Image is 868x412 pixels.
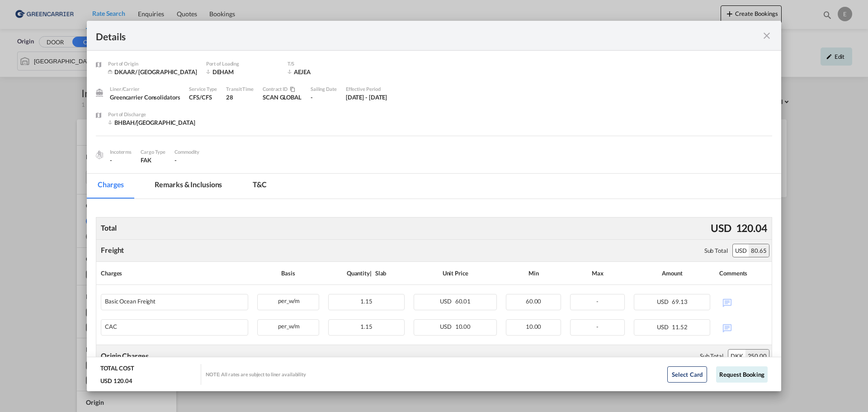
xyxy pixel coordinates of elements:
[101,245,124,255] div: Freight
[288,60,360,68] div: T/S
[728,350,745,362] div: DKK
[700,352,723,360] div: Sub Total
[596,323,599,330] span: -
[672,298,688,305] span: 69.13
[328,266,405,280] div: Quantity | Slab
[108,68,197,76] div: DKAAR/ Aarhus
[110,156,132,164] div: -
[288,87,294,92] md-icon: icon-content-copy
[761,30,772,41] md-icon: icon-close fg-AAA8AD m-0 cursor
[108,118,195,127] div: BHBAH/Bahrain International Airport
[110,93,180,101] div: Greencarrier Consolidators
[105,323,117,330] div: CAC
[360,298,373,305] span: 1.15
[94,150,104,160] img: cargo.png
[708,218,734,237] div: USD
[719,294,767,310] div: No Comments Available
[110,85,180,93] div: Liner/Carrier
[87,21,781,392] md-dialog: Port of Origin ...
[242,174,278,199] md-tab-item: T&C
[360,323,373,330] span: 1.15
[87,174,135,199] md-tab-item: Charges
[108,110,195,118] div: Port of Discharge
[175,148,199,156] div: Commodity
[455,323,471,330] span: 10.00
[144,174,233,199] md-tab-item: Remarks & Inclusions
[189,85,217,93] div: Service Type
[87,174,287,199] md-pagination-wrapper: Use the left and right arrow keys to navigate between tabs
[440,298,454,305] span: USD
[526,323,542,330] span: 10.00
[263,85,311,110] div: SCAN GLOBAL
[141,156,165,164] div: FAK
[258,294,319,306] div: per_w/m
[206,68,278,76] div: DEHAM
[657,323,671,331] span: USD
[105,298,156,305] div: Basic Ocean Freight
[667,366,707,383] button: Select Card
[526,298,542,305] span: 60.00
[100,377,132,385] div: USD 120.04
[657,298,671,305] span: USD
[175,156,177,164] span: -
[414,266,497,280] div: Unit Price
[346,85,387,93] div: Effective Period
[715,262,772,285] th: Comments
[734,218,769,237] div: 120.04
[263,85,302,93] div: Contract / Rate Agreement / Tariff / Spot Pricing Reference Number
[226,85,254,93] div: Transit Time
[189,94,212,101] span: CFS/CFS
[311,93,337,101] div: -
[440,323,454,330] span: USD
[634,266,710,280] div: Amount
[311,85,337,93] div: Sailing Date
[96,30,704,41] div: Details
[101,351,149,361] div: Origin Charges
[570,266,625,280] div: Max
[506,266,561,280] div: Min
[704,246,728,255] div: Sub Total
[596,298,599,305] span: -
[258,320,319,331] div: per_w/m
[226,93,254,101] div: 28
[110,148,132,156] div: Incoterms
[101,266,248,280] div: Charges
[745,350,769,362] div: 250.00
[206,60,278,68] div: Port of Loading
[672,323,688,331] span: 11.52
[346,93,387,101] div: 1 Sep 2025 - 31 Oct 2025
[141,148,165,156] div: Cargo Type
[733,244,749,257] div: USD
[99,221,119,235] div: Total
[716,366,768,383] button: Request Booking
[455,298,471,305] span: 60.01
[263,93,302,101] div: SCAN GLOBAL
[719,319,767,335] div: No Comments Available
[257,266,319,280] div: Basis
[749,244,769,257] div: 80.65
[100,364,134,377] div: TOTAL COST
[288,68,360,76] div: AEJEA
[206,371,306,378] div: NOTE: All rates are subject to liner availability
[108,60,197,68] div: Port of Origin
